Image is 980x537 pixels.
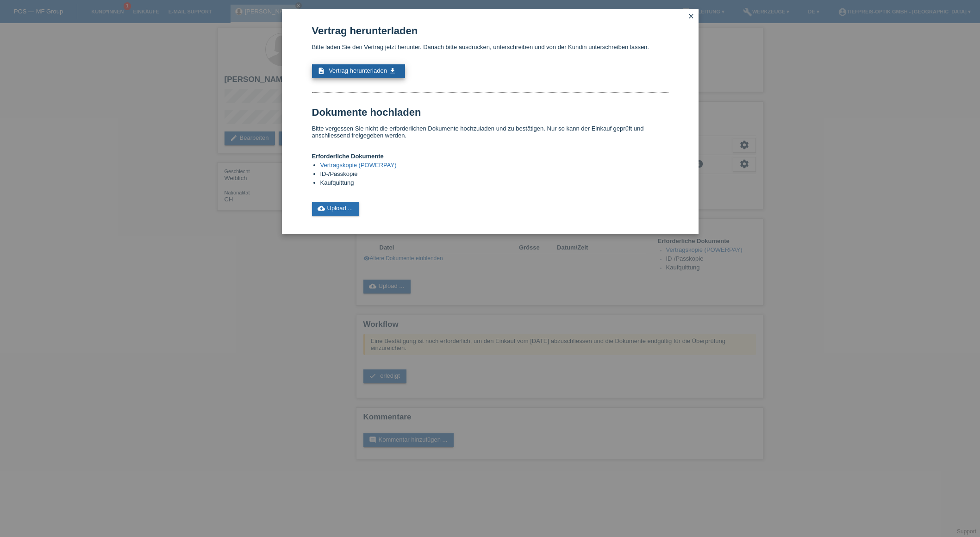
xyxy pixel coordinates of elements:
[329,67,387,74] span: Vertrag herunterladen
[389,67,396,75] i: get_app
[320,162,397,169] a: Vertragskopie (POWERPAY)
[318,205,325,212] i: cloud_upload
[312,125,668,139] p: Bitte vergessen Sie nicht die erforderlichen Dokumente hochzuladen und zu bestätigen. Nur so kann...
[318,67,325,75] i: description
[312,25,668,37] h1: Vertrag herunterladen
[312,44,668,50] p: Bitte laden Sie den Vertrag jetzt herunter. Danach bitte ausdrucken, unterschreiben und von der K...
[320,170,668,179] li: ID-/Passkopie
[312,106,668,118] h1: Dokumente hochladen
[312,64,405,78] a: description Vertrag herunterladen get_app
[687,12,695,20] i: close
[312,153,668,160] h4: Erforderliche Dokumente
[312,202,360,216] a: cloud_uploadUpload ...
[320,179,668,188] li: Kaufquittung
[685,12,697,22] a: close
